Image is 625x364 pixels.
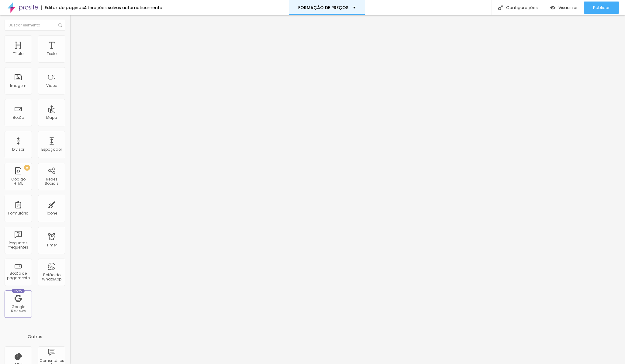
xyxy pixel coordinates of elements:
[58,23,62,27] img: Icone
[5,20,65,31] input: Buscar elemento
[6,271,30,280] div: Botão de pagamento
[544,2,584,14] button: Visualizar
[47,52,57,56] div: Texto
[13,115,24,120] div: Botão
[41,147,62,152] div: Espaçador
[40,273,64,282] div: Botão do WhatsApp
[298,5,348,10] p: FORMAÇÃO DE PREÇOS
[558,5,578,10] span: Visualizar
[41,5,84,10] div: Editor de páginas
[47,243,57,247] div: Timer
[6,305,30,314] div: Google Reviews
[6,177,30,186] div: Código HTML
[40,177,64,186] div: Redes Sociais
[46,115,57,120] div: Mapa
[84,5,162,10] div: Alterações salvas automaticamente
[47,211,57,215] div: Ícone
[13,52,23,56] div: Título
[550,5,555,10] img: view-1.svg
[12,289,25,293] div: Novo
[593,5,610,10] span: Publicar
[584,2,619,14] button: Publicar
[10,84,26,88] div: Imagem
[498,5,503,10] img: Icone
[46,84,57,88] div: Vídeo
[70,15,625,364] iframe: Editor
[12,147,24,152] div: Divisor
[6,241,30,250] div: Perguntas frequentes
[8,211,28,215] div: Formulário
